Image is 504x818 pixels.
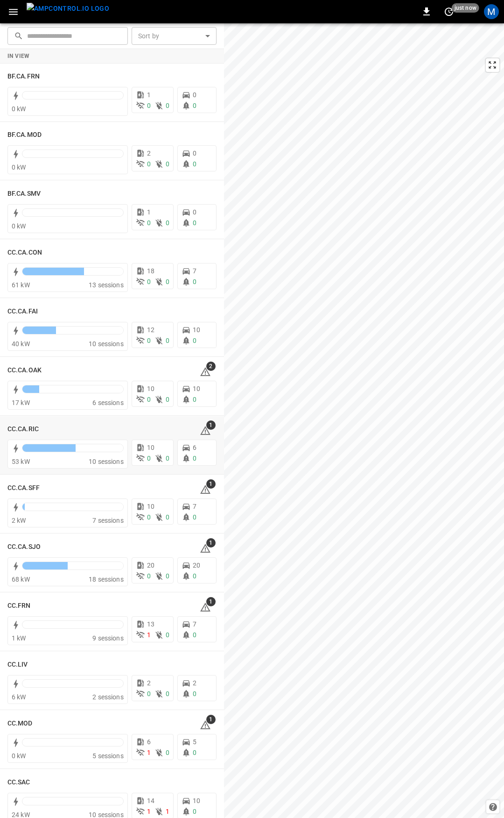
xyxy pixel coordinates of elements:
span: 20 [193,562,200,569]
span: 0 [193,396,196,403]
span: 18 [147,267,154,275]
span: 7 [193,620,196,628]
h6: CC.CA.CON [7,248,42,258]
span: 2 sessions [92,693,124,701]
span: 1 [206,420,216,430]
span: 0 [193,690,196,697]
span: just now [452,3,479,13]
span: 2 [147,679,151,687]
span: 0 [193,278,196,285]
span: 18 sessions [89,576,124,583]
span: 2 [206,362,216,371]
span: 40 kW [12,340,30,348]
span: 13 sessions [89,281,124,289]
span: 6 [147,738,151,746]
span: 53 kW [12,458,30,465]
span: 1 [206,597,216,606]
span: 9 sessions [92,634,124,642]
span: 1 [147,808,151,815]
span: 7 [193,503,196,510]
span: 1 [206,715,216,724]
span: 0 [147,572,151,580]
span: 0 [147,396,151,403]
span: 0 [193,631,196,639]
span: 10 [193,385,200,392]
span: 1 [206,479,216,489]
span: 0 [166,219,169,227]
span: 2 kW [12,517,26,524]
span: 0 [193,749,196,756]
h6: BF.CA.FRN [7,71,40,82]
span: 20 [147,562,154,569]
span: 6 sessions [92,399,124,406]
span: 10 [147,444,154,451]
span: 1 kW [12,634,26,642]
span: 0 [193,208,196,216]
h6: CC.CA.SJO [7,542,41,552]
span: 0 [147,455,151,462]
button: set refresh interval [441,4,456,19]
h6: CC.CA.FAI [7,306,38,317]
span: 6 kW [12,693,26,701]
span: 1 [147,91,151,99]
span: 0 [166,455,169,462]
span: 12 [147,326,154,334]
span: 7 [193,267,196,275]
span: 10 [193,326,200,334]
span: 5 [193,738,196,746]
span: 1 [147,749,151,756]
span: 0 [166,690,169,697]
span: 0 [147,160,151,168]
span: 0 [193,91,196,99]
span: 61 kW [12,281,30,289]
span: 1 [147,208,151,216]
span: 0 [193,160,196,168]
span: 1 [206,538,216,548]
div: profile-icon [484,4,499,19]
canvas: Map [224,23,504,818]
h6: CC.MOD [7,718,33,729]
strong: In View [7,53,30,59]
span: 0 [166,278,169,285]
span: 10 [147,503,154,510]
span: 0 kW [12,105,26,113]
span: 10 sessions [89,458,124,465]
span: 7 sessions [92,517,124,524]
span: 0 [193,337,196,344]
span: 0 kW [12,222,26,230]
span: 0 [147,513,151,521]
span: 17 kW [12,399,30,406]
span: 0 [193,513,196,521]
span: 0 [147,337,151,344]
img: ampcontrol.io logo [27,3,109,14]
span: 13 [147,620,154,628]
h6: CC.CA.SFF [7,483,40,493]
span: 0 [147,102,151,109]
h6: BF.CA.MOD [7,130,42,140]
span: 2 [193,679,196,687]
span: 10 [147,385,154,392]
h6: CC.LIV [7,660,28,670]
span: 5 sessions [92,752,124,760]
span: 0 [193,455,196,462]
h6: CC.SAC [7,777,30,788]
span: 1 [166,808,169,815]
span: 68 kW [12,576,30,583]
h6: CC.CA.OAK [7,365,42,376]
span: 0 [193,219,196,227]
span: 0 [166,337,169,344]
span: 10 [193,797,200,804]
span: 0 [166,749,169,756]
h6: CC.FRN [7,601,31,611]
span: 14 [147,797,154,804]
span: 0 kW [12,164,26,171]
span: 0 [166,631,169,639]
span: 6 [193,444,196,451]
span: 2 [147,149,151,157]
span: 0 [147,219,151,227]
span: 0 [193,102,196,109]
span: 0 [193,149,196,157]
h6: BF.CA.SMV [7,189,41,199]
span: 0 [193,808,196,815]
span: 10 sessions [89,340,124,348]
